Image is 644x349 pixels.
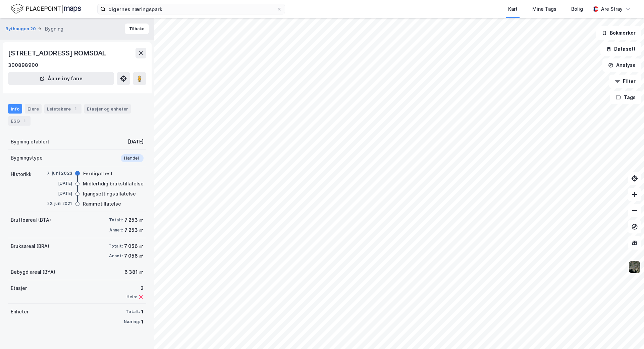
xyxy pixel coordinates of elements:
[11,3,81,15] img: logo.f888ab2527a4732fd821a326f86c7f29.svg
[128,138,144,146] div: [DATE]
[83,170,113,178] div: Ferdigattest
[45,180,72,186] div: [DATE]
[11,170,32,178] div: Historikk
[109,244,123,249] div: Totalt:
[11,138,49,146] div: Bygning etablert
[125,24,149,34] button: Tilbake
[610,91,641,104] button: Tags
[8,104,22,114] div: Info
[11,154,43,162] div: Bygningstype
[83,190,136,198] div: Igangsettingstillatelse
[600,42,641,56] button: Datasett
[109,217,123,223] div: Totalt:
[124,242,144,250] div: 7 056 ㎡
[124,319,140,324] div: Næring:
[45,190,72,197] div: [DATE]
[11,216,51,224] div: Bruttoareal (BTA)
[571,5,583,13] div: Bolig
[628,261,641,273] img: 9k=
[72,105,79,112] div: 1
[124,216,144,224] div: 7 253 ㎡
[8,116,31,126] div: ESG
[596,26,641,40] button: Bokmerker
[83,180,144,188] div: Midlertidig brukstillatelse
[44,104,82,114] div: Leietakere
[11,308,29,316] div: Enheter
[124,226,144,234] div: 7 253 ㎡
[106,4,277,14] input: Søk på adresse, matrikkel, gårdeiere, leietakere eller personer
[11,268,55,276] div: Bebygd areal (BYA)
[45,25,63,33] div: Bygning
[11,242,49,250] div: Bruksareal (BRA)
[609,75,641,88] button: Filter
[126,309,140,314] div: Totalt:
[124,252,144,260] div: 7 056 ㎡
[508,5,518,13] div: Kart
[5,26,37,32] button: Bythaugen 20
[126,294,137,300] div: Heis:
[601,5,623,13] div: Are Stray
[109,253,123,259] div: Annet:
[45,201,72,207] div: 22. juni 2021
[532,5,556,13] div: Mine Tags
[25,104,42,114] div: Eiere
[124,268,144,276] div: 6 381 ㎡
[11,284,27,292] div: Etasjer
[21,118,28,124] div: 1
[83,200,121,208] div: Rammetillatelse
[8,48,107,58] div: [STREET_ADDRESS] ROMSDAL
[610,317,644,349] iframe: Chat Widget
[602,58,641,72] button: Analyse
[87,106,128,112] div: Etasjer og enheter
[126,284,144,292] div: 2
[141,308,144,316] div: 1
[141,318,144,326] div: 1
[109,227,123,233] div: Annet:
[8,61,38,69] div: 300898900
[8,72,114,85] button: Åpne i ny fane
[45,170,72,176] div: 7. juni 2023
